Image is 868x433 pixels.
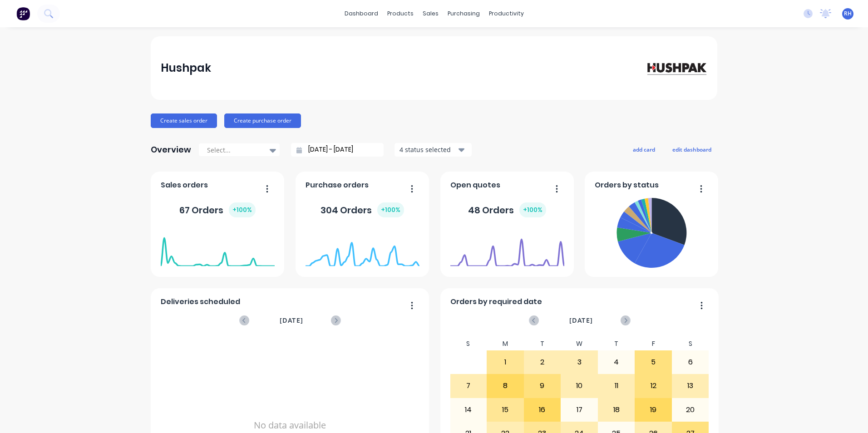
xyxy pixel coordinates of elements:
[399,145,457,154] div: 4 status selected
[418,7,443,20] div: sales
[672,399,709,421] div: 20
[161,59,211,77] div: Hushpak
[635,374,671,397] div: 12
[340,7,383,20] a: dashboard
[161,296,240,307] span: Deliveries scheduled
[306,180,369,191] span: Purchase orders
[450,180,500,191] span: Open quotes
[672,351,709,374] div: 6
[443,7,484,20] div: purchasing
[395,143,472,157] button: 4 status selected
[524,374,561,397] div: 9
[598,337,635,350] div: T
[487,337,524,350] div: M
[377,202,404,217] div: + 100 %
[224,113,301,128] button: Create purchase order
[644,60,707,76] img: Hushpak
[151,113,217,128] button: Create sales order
[450,374,487,397] div: 7
[561,399,597,421] div: 17
[487,399,523,421] div: 15
[635,337,672,350] div: F
[666,143,717,155] button: edit dashboard
[16,7,30,20] img: Factory
[598,374,635,397] div: 11
[672,374,709,397] div: 13
[151,141,191,159] div: Overview
[524,351,561,374] div: 2
[598,351,635,374] div: 4
[561,374,597,397] div: 10
[468,202,546,217] div: 48 Orders
[635,351,671,374] div: 5
[598,399,635,421] div: 18
[635,399,671,421] div: 19
[519,202,546,217] div: + 100 %
[229,202,256,217] div: + 100 %
[524,337,561,350] div: T
[280,315,303,325] span: [DATE]
[484,7,528,20] div: productivity
[179,202,256,217] div: 67 Orders
[569,315,593,325] span: [DATE]
[561,351,597,374] div: 3
[450,337,487,350] div: S
[561,337,598,350] div: W
[161,180,208,191] span: Sales orders
[450,399,487,421] div: 14
[672,337,709,350] div: S
[487,374,523,397] div: 8
[321,202,404,217] div: 304 Orders
[383,7,418,20] div: products
[524,399,561,421] div: 16
[627,143,661,155] button: add card
[595,180,659,191] span: Orders by status
[487,351,523,374] div: 1
[844,10,852,18] span: RH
